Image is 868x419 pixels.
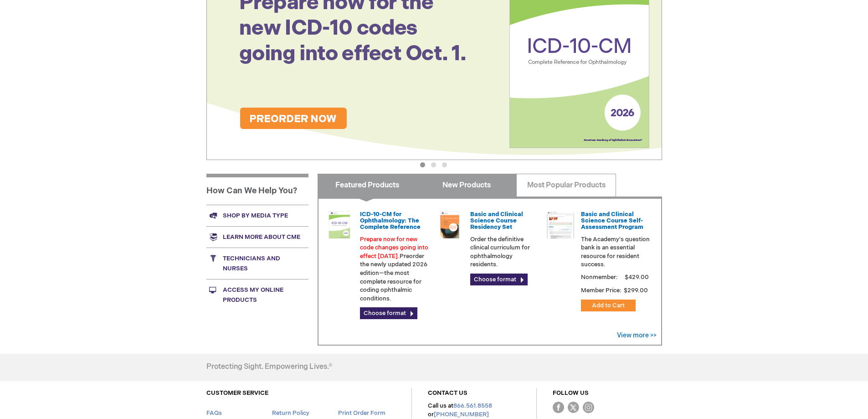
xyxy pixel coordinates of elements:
p: The Academy's question bank is an essential resource for resident success. [581,235,650,269]
button: 3 of 3 [442,162,447,167]
a: Access My Online Products [206,279,308,310]
img: bcscself_20.jpg [547,211,574,238]
p: Order the definitive clinical curriculum for ophthalmology residents. [470,235,539,269]
h1: How Can We Help You? [206,174,308,205]
a: CUSTOMER SERVICE [206,389,268,397]
strong: Nonmember: [581,272,618,283]
a: Choose format [360,307,417,319]
a: CONTACT US [428,389,467,397]
a: Basic and Clinical Science Course Self-Assessment Program [581,211,643,231]
a: Shop by media type [206,205,308,226]
a: Return Policy [272,409,309,417]
font: Prepare now for new code changes going into effect [DATE]. [360,236,428,260]
span: $299.00 [623,287,649,294]
img: Facebook [553,402,564,413]
span: Add to Cart [592,302,625,309]
a: Learn more about CME [206,226,308,248]
strong: Member Price: [581,287,621,294]
a: View more >> [617,331,657,339]
button: 1 of 3 [420,162,425,167]
img: Twitter [568,402,579,413]
a: New Products [417,174,517,197]
a: Most Popular Products [516,174,616,197]
a: ICD-10-CM for Ophthalmology: The Complete Reference [360,211,421,231]
a: Print Order Form [338,409,385,417]
a: 866.561.8558 [453,402,492,409]
a: Featured Products [318,174,417,197]
p: Preorder the newly updated 2026 edition—the most complete resource for coding ophthalmic conditions. [360,235,429,303]
span: $429.00 [623,274,650,281]
a: Choose format [470,274,528,285]
a: FOLLOW US [553,389,589,397]
button: 2 of 3 [431,162,436,167]
img: 02850963u_47.png [436,211,463,238]
a: Technicians and nurses [206,248,308,279]
a: Basic and Clinical Science Course Residency Set [470,211,523,231]
h4: Protecting Sight. Empowering Lives.® [206,363,332,371]
button: Add to Cart [581,300,636,311]
a: [PHONE_NUMBER] [434,411,489,418]
a: FAQs [206,409,222,417]
img: instagram [583,402,594,413]
img: 0120008u_42.png [326,211,353,238]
